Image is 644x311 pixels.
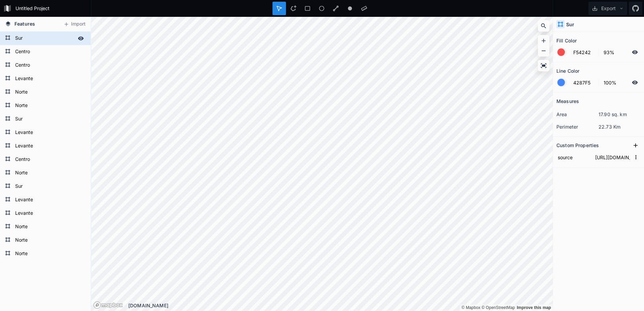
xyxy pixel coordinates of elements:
[461,305,480,310] a: Mapbox
[556,123,599,130] dt: perimeter
[14,20,35,27] span: Features
[556,140,599,150] h2: Custom Properties
[594,152,631,162] input: Empty
[128,302,553,309] div: [DOMAIN_NAME]
[556,35,577,46] h2: Fill Color
[93,301,123,309] a: Mapbox logo
[556,111,599,118] dt: area
[599,123,641,130] dd: 22.73 Km
[556,66,579,76] h2: Line Color
[566,21,574,28] h4: Sur
[556,152,590,162] input: Name
[556,96,579,106] h2: Measures
[60,19,89,30] button: Import
[517,305,551,310] a: Map feedback
[482,305,515,310] a: OpenStreetMap
[599,111,641,118] dd: 17.90 sq. km
[588,2,627,15] button: Export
